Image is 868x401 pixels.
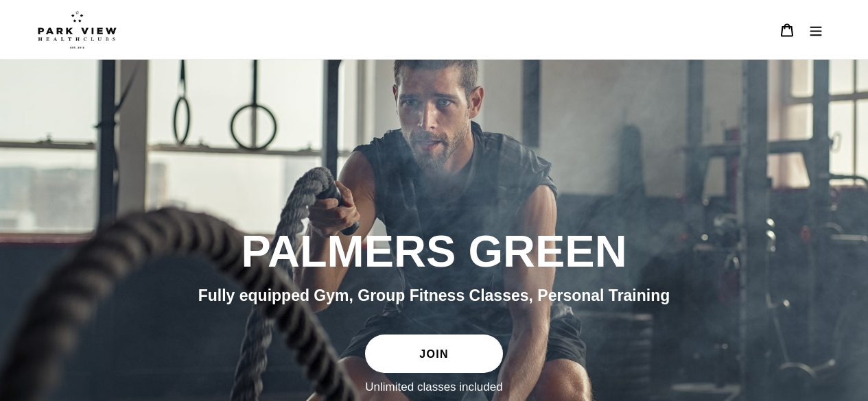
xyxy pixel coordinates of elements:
span: Fully equipped Gym, Group Fitness Classes, Personal Training [198,287,670,304]
label: Unlimited classes included [365,380,502,395]
button: Menu [801,15,830,45]
a: JOIN [365,335,502,373]
h2: PALMERS GREEN [60,225,808,278]
img: Park view health clubs is a gym near you. [38,10,117,49]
